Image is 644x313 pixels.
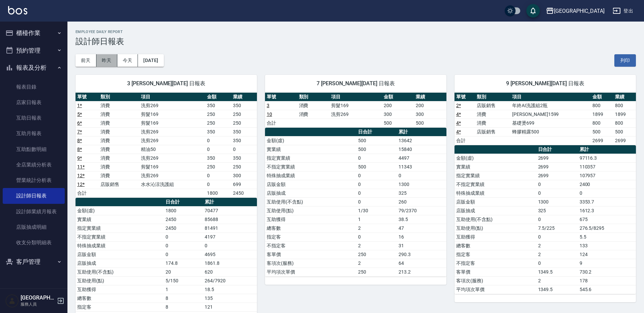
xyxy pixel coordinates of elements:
td: 800 [613,101,636,110]
td: 250 [231,119,257,127]
td: 特殊抽成業績 [265,171,356,180]
td: 客單價 [455,268,536,276]
td: 500 [356,136,397,145]
td: 350 [205,101,231,110]
button: [DATE] [138,54,164,67]
td: 洗剪269 [139,154,205,162]
td: 79/2370 [397,206,446,215]
td: 1349.5 [536,285,578,294]
td: 消費 [297,101,330,110]
td: 指定實業績 [455,171,536,180]
td: 0 [536,189,578,197]
td: 互助獲得 [76,285,164,294]
td: [PERSON_NAME]1599 [510,110,591,119]
a: 店家日報表 [3,95,65,110]
td: 剪髮169 [139,162,205,171]
td: 消費 [475,110,511,119]
td: 110357 [578,162,636,171]
td: 消費 [99,101,139,110]
td: 1349.5 [536,268,578,276]
td: 8 [164,303,203,311]
th: 業績 [231,93,257,101]
td: 276.5/8295 [578,224,636,232]
td: 實業績 [76,215,164,224]
td: 2450 [164,215,203,224]
td: 0 [536,259,578,268]
td: 特殊抽成業績 [76,241,164,250]
td: 250 [231,110,257,119]
td: 不指定客 [455,259,536,268]
td: 5/150 [164,276,203,285]
th: 項目 [329,93,382,101]
td: 剪髮169 [139,110,205,119]
td: 121 [203,303,257,311]
td: 2 [536,250,578,259]
td: 300 [231,171,257,180]
a: 店販抽成明細 [3,219,65,235]
td: 2 [356,241,397,250]
th: 業績 [613,93,636,101]
table: a dense table [76,93,257,198]
td: 金額(虛) [455,154,536,162]
td: 客項次(服務) [455,276,536,285]
td: 0 [164,250,203,259]
td: 250 [356,250,397,259]
td: 洗剪269 [139,171,205,180]
th: 累計 [203,198,257,207]
td: 消費 [297,110,330,119]
td: 指定客 [455,250,536,259]
td: 325 [397,189,446,197]
td: 4197 [203,232,257,241]
td: 總客數 [76,294,164,303]
td: 店販抽成 [265,189,356,197]
a: 10 [267,112,272,117]
td: 消費 [99,119,139,127]
td: 年終AI洗護組2瓶 [510,101,591,110]
td: 107957 [578,171,636,180]
td: 500 [414,119,446,127]
td: 13642 [397,136,446,145]
td: 250 [356,268,397,276]
button: 列印 [614,54,636,67]
td: 店販銷售 [99,180,139,189]
button: 前天 [76,54,96,67]
td: 0 [205,145,231,154]
td: 350 [231,136,257,145]
td: 不指定客 [265,241,356,250]
td: 1300 [536,197,578,206]
td: 實業績 [455,162,536,171]
td: 互助使用(不含點) [265,197,356,206]
td: 500 [613,127,636,136]
td: 699 [231,180,257,189]
td: 0 [205,171,231,180]
td: 合計 [76,189,99,197]
td: 消費 [99,145,139,154]
td: 合計 [265,119,297,127]
td: 2450 [164,224,203,232]
th: 類別 [475,93,511,101]
td: 店販金額 [76,250,164,259]
h5: [GEOGRAPHIC_DATA] [21,294,55,301]
table: a dense table [455,93,636,145]
button: 櫃檯作業 [3,24,65,42]
td: 620 [203,268,257,276]
td: 店販銷售 [475,101,511,110]
table: a dense table [455,145,636,294]
td: 16 [397,232,446,241]
th: 累計 [578,145,636,154]
td: 2699 [591,136,613,145]
td: 洗剪269 [139,136,205,145]
th: 金額 [382,93,414,101]
td: 0 [356,171,397,180]
td: 38.5 [397,215,446,224]
a: 設計師業績月報表 [3,204,65,219]
span: 7 [PERSON_NAME][DATE] 日報表 [273,80,438,87]
td: 1 [164,285,203,294]
td: 金額(虛) [265,136,356,145]
td: 4497 [397,154,446,162]
a: 互助日報表 [3,110,65,126]
td: 0 [356,154,397,162]
td: 1899 [591,110,613,119]
td: 特殊抽成業績 [455,189,536,197]
td: 客項次(服務) [265,259,356,268]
